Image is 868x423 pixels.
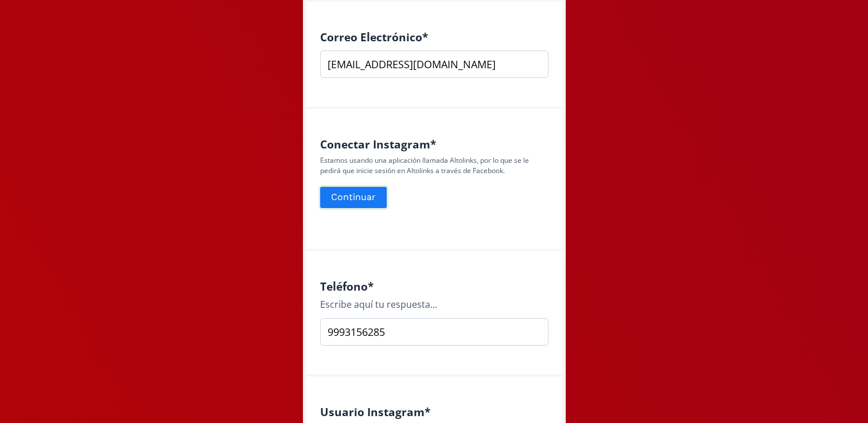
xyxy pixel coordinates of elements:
[318,185,388,210] button: Continuar
[320,297,548,311] div: Escribe aquí tu respuesta...
[320,405,548,418] h4: Usuario Instagram *
[320,138,548,151] h4: Conectar Instagram *
[320,50,548,78] input: nombre@ejemplo.com
[320,155,548,176] p: Estamos usando una aplicación llamada Altolinks, por lo que se le pedirá que inicie sesión en Alt...
[320,280,548,293] h4: Teléfono *
[320,30,548,44] h4: Correo Electrónico *
[320,318,548,346] input: Type your answer here...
